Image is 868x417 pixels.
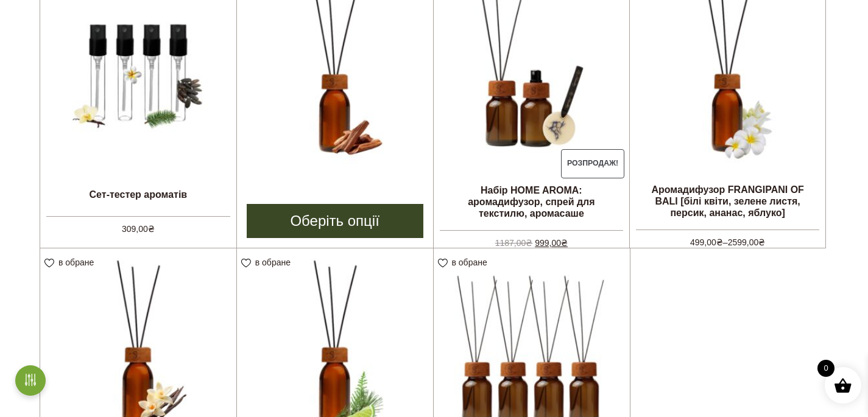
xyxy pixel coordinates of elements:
[58,258,94,267] span: в обране
[40,180,236,210] h2: Сет-тестер ароматів
[817,360,834,377] span: 0
[716,237,723,247] span: ₴
[122,224,155,234] bdi: 309,00
[690,237,723,247] bdi: 499,00
[561,149,625,178] span: Розпродаж!
[247,204,423,238] a: Виберіть опції для " Аромадифузор MONACO [ром, дерево, мускус, амаретто]"
[44,259,54,268] img: unfavourite.svg
[561,238,568,248] span: ₴
[630,179,825,224] h2: Аромадифузор FRANGIPANI OF BALI [білі квіти, зелене листя, персик, ананас, яблуко]
[241,259,251,268] img: unfavourite.svg
[438,258,492,267] a: в обране
[255,258,291,267] span: в обране
[241,258,295,267] a: в обране
[535,238,568,248] bdi: 999,00
[434,180,630,225] h2: Набір HOME AROMA: аромадифузор, спрей для текстилю, аромасаше
[148,224,155,234] span: ₴
[758,237,765,247] span: ₴
[44,258,98,267] a: в обране
[438,259,448,268] img: unfavourite.svg
[636,230,819,249] span: –
[452,258,487,267] span: в обране
[728,237,766,247] bdi: 2599,00
[495,238,533,248] bdi: 1187,00
[526,238,532,248] span: ₴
